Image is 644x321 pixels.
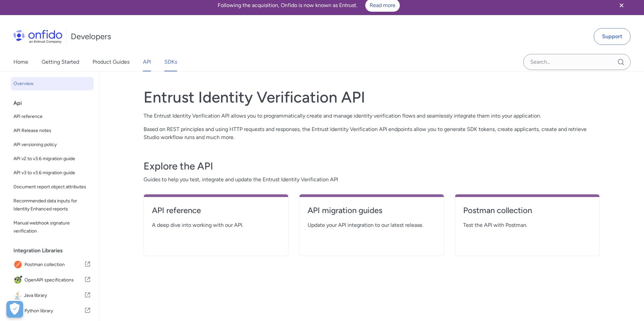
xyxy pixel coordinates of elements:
span: API v2 to v3.6 migration guide [13,155,91,163]
span: Overview [13,80,91,88]
a: API migration guides [308,205,436,221]
a: IconPostman collectionPostman collection [11,257,94,272]
img: Onfido Logo [13,30,62,43]
a: API Release notes [11,124,94,137]
img: IconPostman collection [13,260,24,269]
h1: Entrust Identity Verification API [144,88,600,107]
span: API reference [13,113,91,121]
a: API reference [11,110,94,123]
h4: API reference [152,205,280,216]
span: API Release notes [13,127,91,135]
p: The Entrust Identity Verification API allows you to programmatically create and manage identity v... [144,112,600,120]
span: OpenAPI specifications [24,275,84,285]
a: API v2 to v3.6 migration guide [11,152,94,166]
a: Getting Started [42,53,79,71]
a: API [143,53,151,71]
a: IconJava libraryJava library [11,288,94,303]
a: API v3 to v3.6 migration guide [11,166,94,180]
span: Manual webhook signature verification [13,219,91,235]
span: Update your API integration to our latest release. [308,221,436,229]
a: Product Guides [93,53,129,71]
a: Postman collection [463,205,591,221]
a: Overview [11,77,94,90]
span: Test the API with Postman. [463,221,591,229]
div: Cookie Preferences [6,301,23,318]
a: IconOpenAPI specificationsOpenAPI specifications [11,273,94,287]
span: Document report object attributes [13,183,91,191]
svg: Close banner [618,1,626,9]
a: Home [13,53,28,71]
a: Support [594,28,631,45]
img: IconOpenAPI specifications [13,275,24,285]
div: Api [13,97,96,110]
span: Recommended data inputs for Identity Enhanced reports [13,197,91,213]
a: Document report object attributes [11,180,94,194]
button: Open Preferences [6,301,23,318]
span: Java library [24,291,84,300]
img: IconJava library [13,291,24,300]
span: Guides to help you test, integrate and update the Entrust Identity Verification API [144,176,600,184]
p: Based on REST principles and using HTTP requests and responses, the Entrust Identity Verification... [144,125,600,141]
span: API versioning policy [13,141,91,149]
h3: Explore the API [144,159,600,173]
div: Integration Libraries [13,244,96,257]
a: Recommended data inputs for Identity Enhanced reports [11,194,94,216]
a: API versioning policy [11,138,94,151]
h1: Developers [71,31,111,42]
span: Postman collection [24,260,84,269]
span: A deep dive into working with our API. [152,221,280,229]
span: Python library [24,306,84,316]
h4: API migration guides [308,205,436,216]
span: API v3 to v3.6 migration guide [13,169,91,177]
a: API reference [152,205,280,221]
input: Onfido search input field [523,54,631,70]
h4: Postman collection [463,205,591,216]
a: Manual webhook signature verification [11,216,94,238]
a: IconPython libraryPython library [11,304,94,318]
a: SDKs [164,53,177,71]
